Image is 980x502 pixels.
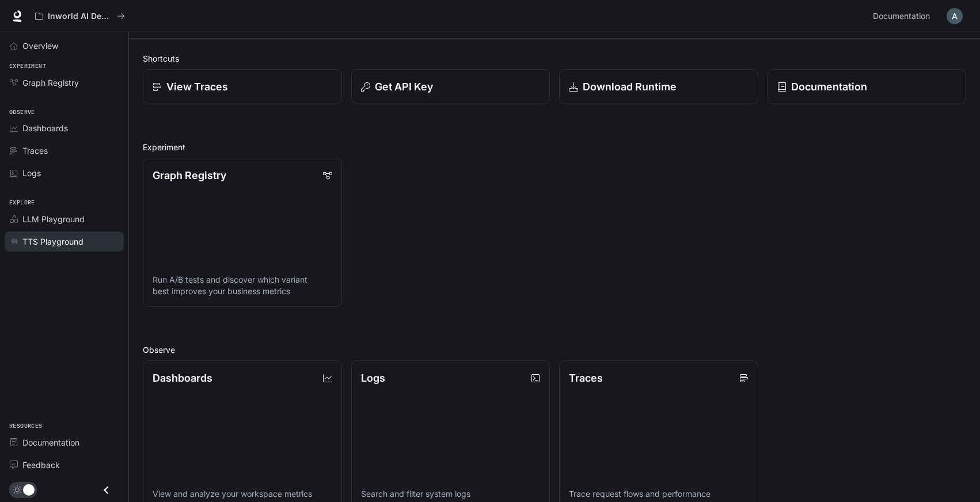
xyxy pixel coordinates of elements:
[5,231,124,252] a: TTS Playground
[22,122,68,134] span: Dashboards
[947,8,963,24] img: User avatar
[22,235,83,248] span: TTS Playground
[569,370,603,386] p: Traces
[5,140,124,161] a: Traces
[93,478,119,502] button: Close drawer
[22,436,79,448] span: Documentation
[22,144,48,157] span: Traces
[48,12,112,21] p: Inworld AI Demos
[153,168,226,183] p: Graph Registry
[559,69,758,104] a: Download Runtime
[143,52,966,64] h2: Shortcuts
[943,5,966,28] button: User avatar
[5,455,124,475] a: Feedback
[5,209,124,229] a: LLM Playground
[768,69,967,104] a: Documentation
[22,459,60,471] span: Feedback
[143,141,966,153] h2: Experiment
[30,5,130,28] button: All workspaces
[153,274,332,297] p: Run A/B tests and discover which variant best improves your business metrics
[143,158,342,307] a: Graph RegistryRun A/B tests and discover which variant best improves your business metrics
[23,483,35,496] span: Dark mode toggle
[868,5,939,28] a: Documentation
[873,9,930,24] span: Documentation
[153,488,332,500] p: View and analyze your workspace metrics
[5,73,124,93] a: Graph Registry
[351,69,550,104] button: Get API Key
[361,488,541,500] p: Search and filter system logs
[166,79,228,94] p: View Traces
[375,79,433,94] p: Get API Key
[143,344,966,356] h2: Observe
[22,167,41,179] span: Logs
[5,36,124,56] a: Overview
[5,118,124,138] a: Dashboards
[569,488,749,500] p: Trace request flows and performance
[361,370,385,386] p: Logs
[583,79,677,94] p: Download Runtime
[22,40,58,52] span: Overview
[153,370,212,386] p: Dashboards
[791,79,867,94] p: Documentation
[143,69,342,104] a: View Traces
[22,77,79,89] span: Graph Registry
[22,213,85,225] span: LLM Playground
[5,163,124,183] a: Logs
[5,432,124,452] a: Documentation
